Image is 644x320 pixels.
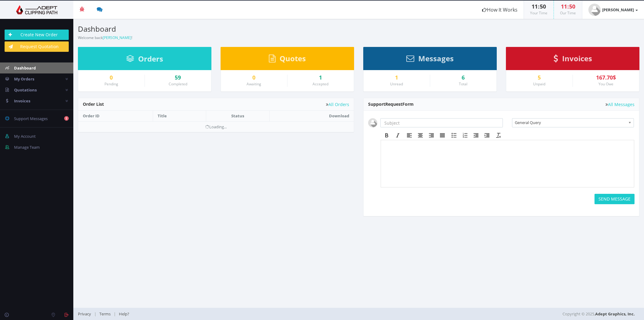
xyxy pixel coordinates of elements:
[404,131,415,139] div: Align left
[406,57,454,62] a: Messages
[78,25,354,33] h3: Dashboard
[476,1,524,19] a: How It Works
[540,3,546,10] span: 50
[562,311,635,317] span: Copyright © 2025,
[554,57,592,62] a: Invoices
[153,111,206,121] th: Title
[595,311,635,317] a: Adept Graphics, Inc.
[14,87,37,93] span: Quotations
[459,81,467,87] small: Total
[588,4,601,16] img: user_default.jpg
[78,111,153,121] th: Order ID
[292,75,349,81] a: 1
[533,81,545,87] small: Unpaid
[103,35,131,40] a: [PERSON_NAME]
[415,131,426,139] div: Align center
[562,53,592,63] span: Invoices
[14,133,36,139] span: My Account
[96,311,114,317] a: Terms
[83,75,140,81] a: 0
[437,131,448,139] div: Justify
[602,7,634,12] strong: [PERSON_NAME]
[368,101,414,107] span: Support Form
[606,102,635,107] a: All Messages
[78,35,132,40] small: Welcome back !
[280,53,306,63] span: Quotes
[269,57,306,62] a: Quotes
[138,54,163,64] span: Orders
[14,144,40,150] span: Manage Team
[206,111,269,121] th: Status
[126,57,163,63] a: Orders
[515,119,626,126] span: General Query
[470,131,481,139] div: Decrease indent
[83,101,104,107] span: Order List
[577,75,635,81] div: 167.70$
[459,131,470,139] div: Numbered list
[418,53,454,63] span: Messages
[5,30,69,40] a: Create New Order
[435,75,492,81] div: 6
[247,81,261,87] small: Awaiting
[481,131,492,139] div: Increase indent
[598,81,613,87] small: You Owe
[78,121,354,132] td: Loading...
[582,1,644,19] a: [PERSON_NAME]
[5,41,69,52] a: Request Quotation
[14,116,48,121] span: Support Messages
[567,3,569,10] span: :
[116,311,132,317] a: Help?
[5,5,69,14] img: Adept Graphics
[104,81,118,87] small: Pending
[313,81,328,87] small: Accepted
[448,131,459,139] div: Bullet list
[532,3,538,10] span: 11
[595,194,635,204] button: SEND MESSAGE
[493,131,504,139] div: Clear formatting
[380,118,503,127] input: Subject
[14,98,30,104] span: Invoices
[368,75,425,81] a: 1
[390,81,403,87] small: Unread
[426,131,437,139] div: Align right
[169,81,187,87] small: Completed
[561,3,567,10] span: 11
[560,10,576,16] small: Our Time
[78,308,452,320] div: | |
[368,118,377,127] img: user_default.jpg
[392,131,403,139] div: Italic
[385,101,402,107] span: Request
[569,3,575,10] span: 50
[14,76,34,82] span: My Orders
[326,102,349,107] a: All Orders
[511,75,568,81] a: 5
[538,3,540,10] span: :
[381,140,634,187] iframe: Rich Text Area. Press ALT-F9 for menu. Press ALT-F10 for toolbar. Press ALT-0 for help
[78,311,94,317] a: Privacy
[64,116,69,121] b: 1
[225,75,283,81] a: 0
[381,131,392,139] div: Bold
[270,111,354,121] th: Download
[14,65,36,71] span: Dashboard
[530,10,547,16] small: Your Time
[149,75,207,81] a: 59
